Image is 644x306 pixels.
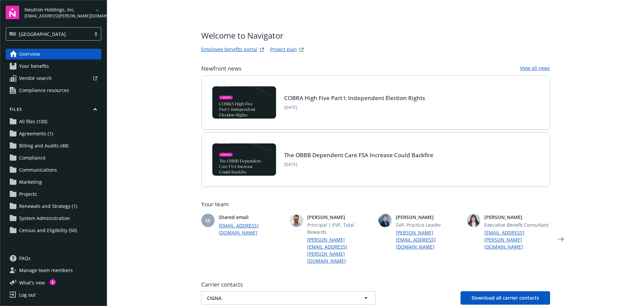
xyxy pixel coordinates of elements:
[24,13,93,19] span: [EMAIL_ADDRESS][PERSON_NAME][DOMAIN_NAME]
[205,217,211,224] span: SE
[484,221,550,228] span: Executive Benefit Consultant
[6,189,101,200] a: Projects
[19,140,68,151] span: Billing and Audits (48)
[19,201,77,212] span: Renewals and Strategy (1)
[19,61,49,72] span: Your benefits
[19,213,70,224] span: System Administration
[19,225,77,236] span: Census and Eligibility (50)
[201,280,550,289] span: Carrier contacts
[19,253,31,264] span: FAQs
[6,61,101,72] a: Your benefits
[19,116,47,127] span: All files (100)
[6,177,101,187] a: Marketing
[467,214,480,227] img: photo
[6,253,101,264] a: FAQs
[212,86,276,119] img: BLOG-Card Image - Compliance - COBRA High Five Pt 1 07-18-25.jpg
[6,213,101,224] a: System Administration
[6,152,101,163] a: Compliance
[555,234,566,245] a: Next
[207,295,346,302] span: CIGNA
[19,49,40,59] span: Overview
[6,85,101,96] a: Compliance resources
[6,265,101,276] a: Manage team members
[19,290,36,300] div: Log out
[19,265,73,276] span: Manage team members
[307,214,373,221] span: [PERSON_NAME]
[6,165,101,175] a: Communications
[6,128,101,139] a: Agreements (1)
[19,31,66,38] span: [GEOGRAPHIC_DATA]
[284,162,433,168] span: [DATE]
[290,214,303,227] img: photo
[201,64,241,73] span: Newfront news
[201,291,376,305] button: CIGNA
[258,46,266,54] a: striveWebsite
[484,229,550,250] a: [EMAIL_ADDRESS][PERSON_NAME][DOMAIN_NAME]
[19,189,37,200] span: Projects
[219,214,284,221] span: Shared email
[284,151,433,159] a: The OBBB Dependent Care FSA Increase Could Backfire
[219,222,284,236] a: [EMAIL_ADDRESS][DOMAIN_NAME]
[472,295,539,301] span: Download all carrier contacts
[19,73,52,84] span: Vendor search
[396,221,462,228] span: SVP, Practice Leader
[270,46,297,54] a: Project plan
[396,229,462,250] a: [PERSON_NAME][EMAIL_ADDRESS][DOMAIN_NAME]
[212,143,276,176] img: BLOG-Card Image - Compliance - OBBB Dep Care FSA - 08-01-25.jpg
[6,225,101,236] a: Census and Eligibility (50)
[307,236,373,264] a: [PERSON_NAME][EMAIL_ADDRESS][PERSON_NAME][DOMAIN_NAME]
[298,46,306,54] a: projectPlanWebsite
[24,6,101,19] button: Neutron Holdings, Inc.[EMAIL_ADDRESS][PERSON_NAME][DOMAIN_NAME]arrowDropDown
[6,201,101,212] a: Renewals and Strategy (1)
[24,6,93,13] span: Neutron Holdings, Inc.
[6,140,101,151] a: Billing and Audits (48)
[284,94,425,102] a: COBRA High Five Part I: Independent Election Rights
[378,214,392,227] img: photo
[6,49,101,59] a: Overview
[6,116,101,127] a: All files (100)
[93,6,101,14] a: arrowDropDown
[6,279,56,286] button: What's new1
[19,152,46,163] span: Compliance
[9,31,88,38] span: [GEOGRAPHIC_DATA]
[307,221,373,235] span: Principal | EVP, Total Rewards
[396,214,462,221] span: [PERSON_NAME]
[19,177,42,187] span: Marketing
[201,200,550,208] span: Your team
[19,279,45,286] span: What ' s new
[50,279,56,285] div: 1
[19,85,69,96] span: Compliance resources
[201,30,306,42] span: Welcome to Navigator
[484,214,550,221] span: [PERSON_NAME]
[19,128,53,139] span: Agreements (1)
[461,291,550,305] button: Download all carrier contacts
[19,165,57,175] span: Communications
[201,46,257,54] a: Employee benefits portal
[6,73,101,84] a: Vendor search
[520,64,550,73] a: View all news
[6,6,19,19] img: navigator-logo.svg
[284,104,425,111] span: [DATE]
[6,106,101,115] button: Files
